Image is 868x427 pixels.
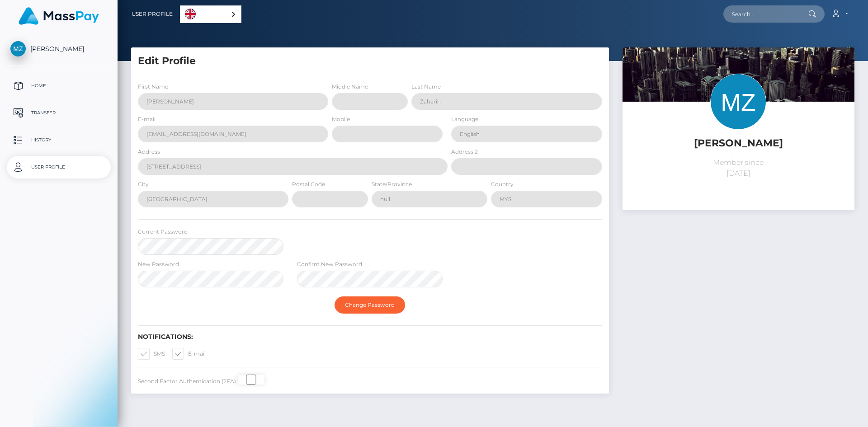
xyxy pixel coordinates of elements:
label: Country [491,180,514,188]
p: Member since [DATE] [629,157,848,179]
label: City [138,180,149,188]
input: Search... [723,5,808,23]
h5: [PERSON_NAME] [629,136,848,150]
label: Address 2 [451,148,478,156]
label: E-mail [172,348,206,360]
p: User Profile [10,160,107,174]
span: [PERSON_NAME] [7,45,111,53]
a: User Profile [7,156,111,178]
a: Transfer [7,102,111,124]
p: Home [10,79,107,93]
aside: Language selected: English [180,5,241,23]
label: Confirm New Password [297,260,362,268]
label: Middle Name [332,83,368,91]
a: English [180,6,241,23]
label: State/Province [372,180,412,188]
label: SMS [138,348,165,360]
a: Home [7,75,111,97]
label: E-mail [138,115,156,123]
label: Address [138,148,160,156]
label: Current Password [138,228,188,236]
label: First Name [138,83,168,91]
p: Transfer [10,106,107,120]
label: Postal Code [292,180,325,188]
img: MassPay [19,7,99,25]
label: Second Factor Authentication (2FA) [138,377,236,385]
p: History [10,133,107,147]
a: User Profile [132,5,173,23]
label: Mobile [332,115,350,123]
label: New Password [138,260,179,268]
label: Last Name [411,83,441,91]
button: Change Password [335,296,405,314]
h6: Notifications: [138,333,602,341]
img: ... [623,47,854,202]
h5: Edit Profile [138,54,602,68]
label: Language [451,115,478,123]
div: Language [180,5,241,23]
a: History [7,129,111,151]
